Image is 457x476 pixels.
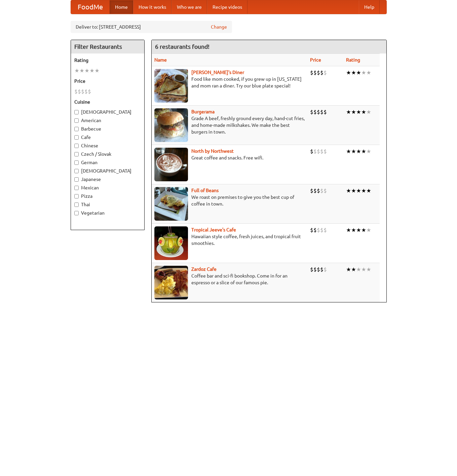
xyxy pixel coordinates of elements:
[154,233,305,247] p: Hawaiian style coffee, fresh juices, and tropical fruit smoothies.
[346,108,351,116] li: ★
[310,69,313,76] li: $
[89,67,94,74] li: ★
[74,184,141,191] label: Mexican
[359,0,380,14] a: Help
[133,0,172,14] a: How it works
[71,40,144,53] h4: Filter Restaurants
[310,187,313,194] li: $
[154,154,305,161] p: Great coffee and snacks. Free wifi.
[323,187,327,194] li: $
[207,0,247,14] a: Recipe videos
[211,24,227,30] a: Change
[155,43,210,50] ng-pluralize: 6 restaurants found!
[74,110,79,114] input: [DEMOGRAPHIC_DATA]
[323,148,327,155] li: $
[71,0,110,14] a: FoodMe
[320,148,323,155] li: $
[154,108,188,142] img: burgerama.jpg
[191,188,219,193] a: Full of Beans
[74,194,79,198] input: Pizza
[74,134,141,141] label: Cafe
[74,160,79,165] input: German
[74,169,79,173] input: [DEMOGRAPHIC_DATA]
[317,108,320,116] li: $
[310,226,313,234] li: $
[356,226,361,234] li: ★
[323,226,327,234] li: $
[74,78,141,84] h5: Price
[323,108,327,116] li: $
[71,21,232,33] div: Deliver to: [STREET_ADDRESS]
[351,108,356,116] li: ★
[361,108,366,116] li: ★
[351,148,356,155] li: ★
[154,69,188,103] img: sallys.jpg
[351,187,356,194] li: ★
[310,148,313,155] li: $
[346,187,351,194] li: ★
[74,151,141,157] label: Czech / Slovak
[84,67,89,74] li: ★
[320,266,323,273] li: $
[154,76,305,89] p: Food like mom cooked, if you grew up in [US_STATE] and mom ran a diner. Try our blue plate special!
[310,57,321,63] a: Price
[154,194,305,207] p: We roast on premises to give you the best cup of coffee in town.
[110,0,133,14] a: Home
[366,148,371,155] li: ★
[74,142,141,149] label: Chinese
[88,88,91,95] li: $
[74,125,141,132] label: Barbecue
[191,266,217,272] a: Zardoz Cafe
[74,67,79,74] li: ★
[74,117,141,124] label: American
[366,108,371,116] li: ★
[346,57,360,63] a: Rating
[154,272,305,286] p: Coffee bar and sci-fi bookshop. Come in for an espresso or a slice of our famous pie.
[320,108,323,116] li: $
[154,226,188,260] img: jeeves.jpg
[356,266,361,273] li: ★
[351,226,356,234] li: ★
[154,115,305,135] p: Grade A beef, freshly ground every day, hand-cut fries, and home-made milkshakes. We make the bes...
[361,148,366,155] li: ★
[94,67,100,74] li: ★
[346,226,351,234] li: ★
[317,187,320,194] li: $
[313,226,317,234] li: $
[366,187,371,194] li: ★
[317,69,320,76] li: $
[74,152,79,156] input: Czech / Slovak
[191,148,234,154] b: North by Northwest
[74,99,141,105] h5: Cuisine
[74,211,79,215] input: Vegetarian
[74,201,141,208] label: Thai
[366,266,371,273] li: ★
[74,210,141,216] label: Vegetarian
[366,69,371,76] li: ★
[313,69,317,76] li: $
[320,69,323,76] li: $
[361,266,366,273] li: ★
[74,135,79,140] input: Cafe
[356,187,361,194] li: ★
[191,70,244,75] a: [PERSON_NAME]'s Diner
[361,187,366,194] li: ★
[78,88,81,95] li: $
[191,227,236,232] b: Tropical Jeeve's Cafe
[74,144,79,148] input: Chinese
[366,226,371,234] li: ★
[356,148,361,155] li: ★
[323,69,327,76] li: $
[313,148,317,155] li: $
[356,108,361,116] li: ★
[310,108,313,116] li: $
[74,176,141,183] label: Japanese
[313,266,317,273] li: $
[346,148,351,155] li: ★
[81,88,84,95] li: $
[320,226,323,234] li: $
[74,88,78,95] li: $
[154,148,188,181] img: north.jpg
